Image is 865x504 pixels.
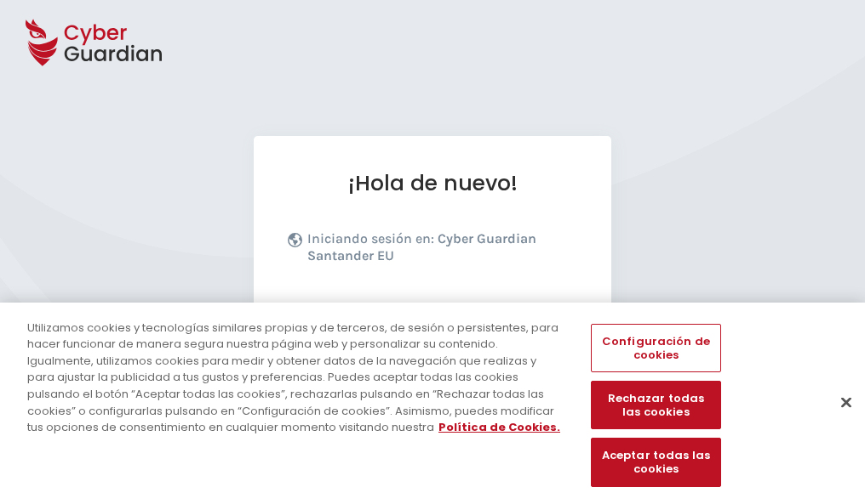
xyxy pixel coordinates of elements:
[591,439,720,487] button: Aceptar todas las cookies
[307,230,536,263] b: Cyber Guardian Santander EU
[828,383,865,421] button: Cerrar
[307,230,573,273] p: Iniciando sesión en:
[591,324,720,372] button: Configuración de cookies
[438,419,560,435] a: Más información sobre su privacidad, se abre en una nueva pestaña
[288,170,577,196] h1: ¡Hola de nuevo!
[591,382,720,430] button: Rechazar todas las cookies
[27,320,565,436] div: Utilizamos cookies y tecnologías similares propias y de terceros, de sesión o persistentes, para ...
